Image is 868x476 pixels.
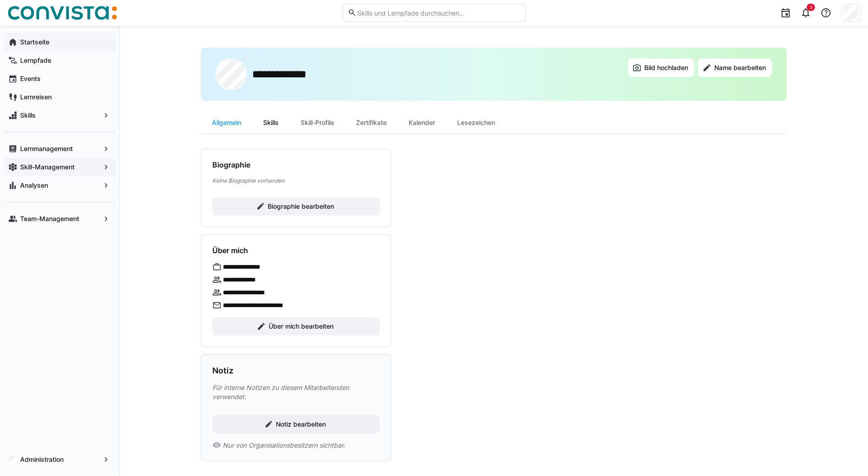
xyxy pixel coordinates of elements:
div: Skill-Profile [290,112,345,134]
div: Allgemein [201,112,252,134]
span: Biographie bearbeiten [266,202,335,211]
span: 3 [809,5,812,10]
button: Biographie bearbeiten [212,197,380,216]
div: Skills [252,112,290,134]
button: Notiz bearbeiten [212,415,380,433]
span: Notiz bearbeiten [275,420,327,429]
button: Bild hochladen [628,59,694,77]
div: Lesezeichen [446,112,506,134]
span: Bild hochladen [643,63,690,72]
button: Über mich bearbeiten [212,317,380,335]
span: Nur von Organisationsbesitzern sichtbar. [223,441,345,450]
div: Kalender [398,112,446,134]
span: Über mich bearbeiten [267,322,335,331]
span: Name bearbeiten [713,63,767,72]
h4: Biographie [212,160,250,169]
p: Für interne Notizen zu diesem Mitarbeitenden verwendet. [212,383,380,401]
div: Zertifikate [345,112,398,134]
h3: Notiz [212,366,233,376]
input: Skills und Lernpfade durchsuchen… [356,9,520,17]
p: Keine Biographie vorhanden [212,177,380,184]
h4: Über mich [212,246,248,255]
button: Name bearbeiten [698,59,772,77]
